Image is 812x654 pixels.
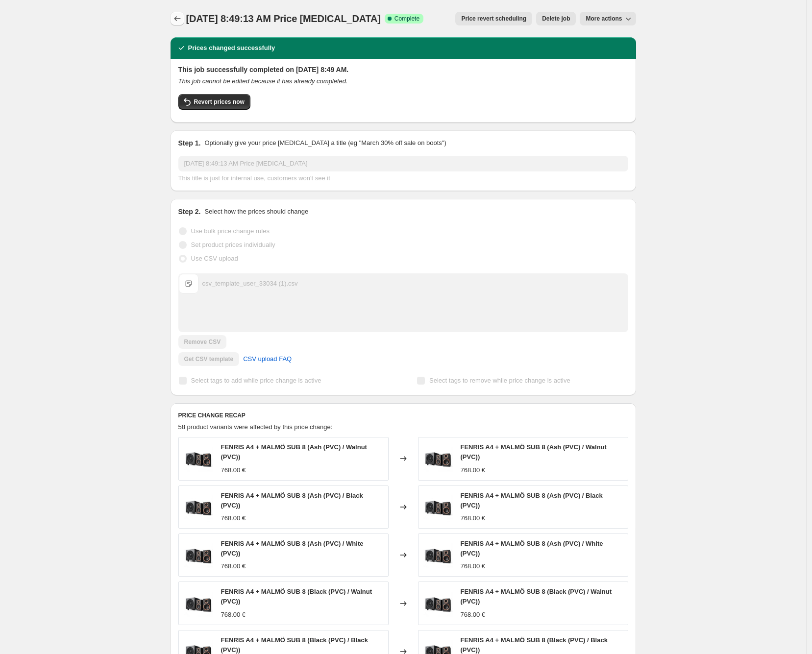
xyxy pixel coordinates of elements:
[178,174,330,182] span: This title is just for internal use, customers won't see it
[188,43,275,53] h2: Prices changed successfully
[204,207,308,217] p: Select how the prices should change
[461,443,607,460] span: FENRIS A4 + MALMÖ SUB 8 (Ash (PVC) / Walnut (PVC))
[178,412,628,419] h6: PRICE CHANGE RECAP
[178,156,628,171] input: 30% off holiday sale
[461,540,603,557] span: FENRIS A4 + MALMÖ SUB 8 (Ash (PVC) / White (PVC))
[178,138,201,148] h2: Step 1.
[184,589,213,618] img: ARGFENRISA4BK_ARGMALMOSUB8BK_O_1_80x.jpg
[178,94,250,110] button: Revert prices now
[221,443,367,460] span: FENRIS A4 + MALMÖ SUB 8 (Ash (PVC) / Walnut (PVC))
[186,13,381,24] span: [DATE] 8:49:13 AM Price [MEDICAL_DATA]
[429,377,570,384] span: Select tags to remove while price change is active
[178,207,201,217] h2: Step 2.
[580,12,636,25] button: More actions
[461,492,603,509] span: FENRIS A4 + MALMÖ SUB 8 (Ash (PVC) / Black (PVC))
[586,15,622,23] span: More actions
[221,610,246,620] div: 768.00 €
[394,15,419,23] span: Complete
[178,65,628,74] h2: This job successfully completed on [DATE] 8:49 AM.
[243,354,292,364] span: CSV upload FAQ
[221,513,246,523] div: 768.00 €
[536,12,576,25] button: Delete job
[423,444,453,473] img: ARGFENRISA4BK_ARGMALMOSUB8BK_O_1_80x.jpg
[184,444,213,473] img: ARGFENRISA4BK_ARGMALMOSUB8BK_O_1_80x.jpg
[221,561,246,571] div: 768.00 €
[221,492,363,509] span: FENRIS A4 + MALMÖ SUB 8 (Ash (PVC) / Black (PVC))
[184,492,213,522] img: ARGFENRISA4BK_ARGMALMOSUB8BK_O_1_80x.jpg
[461,561,486,571] div: 768.00 €
[171,12,184,25] button: Price change jobs
[221,588,372,605] span: FENRIS A4 + MALMÖ SUB 8 (Black (PVC) / Walnut (PVC))
[461,465,486,475] div: 768.00 €
[461,15,526,23] span: Price revert scheduling
[461,588,612,605] span: FENRIS A4 + MALMÖ SUB 8 (Black (PVC) / Walnut (PVC))
[461,636,608,654] span: FENRIS A4 + MALMÖ SUB 8 (Black (PVC) / Black (PVC))
[423,540,453,570] img: ARGFENRISA4BK_ARGMALMOSUB8BK_O_1_80x.jpg
[221,636,368,654] span: FENRIS A4 + MALMÖ SUB 8 (Black (PVC) / Black (PVC))
[191,255,238,262] span: Use CSV upload
[455,12,532,25] button: Price revert scheduling
[178,423,333,431] span: 58 product variants were affected by this price change:
[461,513,486,523] div: 768.00 €
[191,227,270,235] span: Use bulk price change rules
[542,15,570,23] span: Delete job
[191,377,321,384] span: Select tags to add while price change is active
[194,98,245,106] span: Revert prices now
[184,540,213,570] img: ARGFENRISA4BK_ARGMALMOSUB8BK_O_1_80x.jpg
[178,77,348,85] i: This job cannot be edited because it has already completed.
[191,241,275,248] span: Set product prices individually
[423,589,453,618] img: ARGFENRISA4BK_ARGMALMOSUB8BK_O_1_80x.jpg
[202,279,298,289] div: csv_template_user_33034 (1).csv
[461,610,486,620] div: 768.00 €
[204,138,446,148] p: Optionally give your price [MEDICAL_DATA] a title (eg "March 30% off sale on boots")
[237,351,297,367] a: CSV upload FAQ
[221,465,246,475] div: 768.00 €
[423,492,453,522] img: ARGFENRISA4BK_ARGMALMOSUB8BK_O_1_80x.jpg
[221,540,364,557] span: FENRIS A4 + MALMÖ SUB 8 (Ash (PVC) / White (PVC))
